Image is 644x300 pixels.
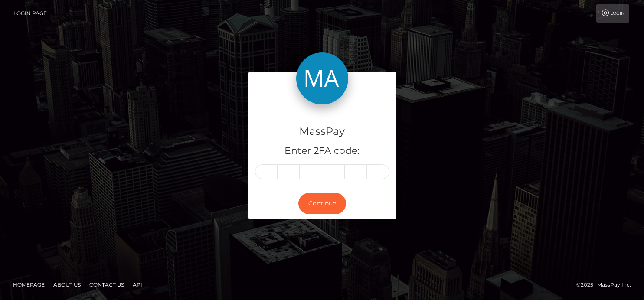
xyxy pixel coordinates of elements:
[296,52,348,104] img: MassPay
[129,278,146,291] a: API
[86,278,127,291] a: Contact Us
[255,124,389,139] h4: MassPay
[576,280,637,290] div: © 2025 , MassPay Inc.
[596,4,629,23] a: Login
[298,193,346,214] button: Continue
[10,278,48,291] a: Homepage
[13,4,47,23] a: Login Page
[50,278,84,291] a: About Us
[255,144,389,158] h5: Enter 2FA code:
